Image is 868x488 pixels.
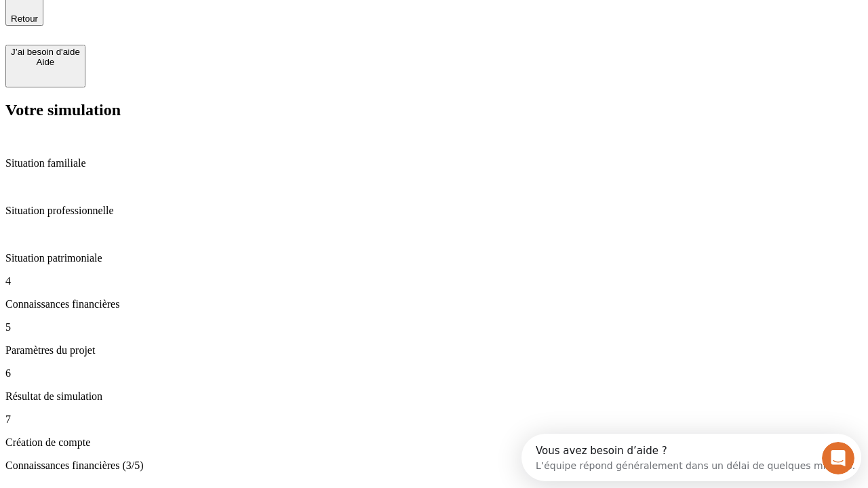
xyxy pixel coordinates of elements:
p: Création de compte [5,436,863,449]
div: Aide [11,57,80,67]
h2: Votre simulation [5,101,863,119]
div: L’équipe répond généralement dans un délai de quelques minutes. [14,22,334,37]
div: Vous avez besoin d’aide ? [14,12,334,22]
p: Situation professionnelle [5,205,863,217]
iframe: Intercom live chat discovery launcher [521,434,861,481]
span: Retour [11,14,38,24]
p: Résultat de simulation [5,390,863,403]
button: J’ai besoin d'aideAide [5,45,85,87]
p: Paramètres du projet [5,344,863,357]
p: 6 [5,367,863,380]
p: 4 [5,275,863,287]
p: Connaissances financières (3/5) [5,460,863,472]
p: Situation patrimoniale [5,252,863,264]
p: Connaissances financières [5,298,863,310]
p: 7 [5,413,863,426]
div: J’ai besoin d'aide [11,47,80,57]
iframe: Intercom live chat [822,442,854,474]
p: 5 [5,321,863,333]
div: Ouvrir le Messenger Intercom [5,5,374,43]
p: Situation familiale [5,157,863,169]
